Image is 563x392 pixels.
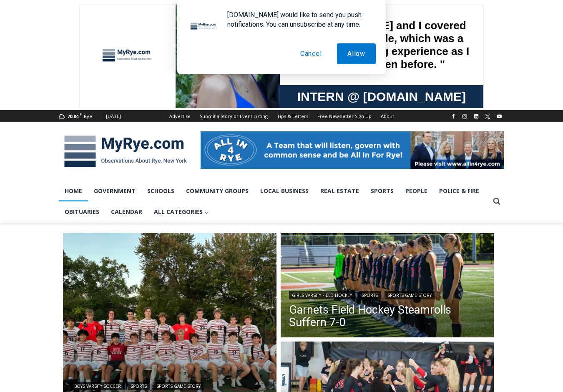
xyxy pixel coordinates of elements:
a: Sports [128,382,150,390]
img: MyRye.com [59,130,192,173]
a: Submit a Story or Event Listing [195,110,272,122]
button: Allow [337,43,376,64]
span: F [80,112,82,116]
img: notification icon [187,10,221,43]
a: About [376,110,399,122]
a: Sports Game Story [385,291,435,299]
a: Sports [365,181,400,201]
a: Sports Game Story [153,382,204,390]
a: Read More Garnets Field Hockey Steamrolls Suffern 7-0 [281,233,494,340]
div: [DOMAIN_NAME] would like to send you push notifications. You can unsubscribe at any time. [221,10,376,29]
a: Schools [141,181,180,201]
button: View Search Form [489,194,504,209]
a: [PERSON_NAME] Read Sanctuary Fall Fest: [DATE] [0,83,125,104]
button: Cancel [290,43,332,64]
div: "[PERSON_NAME] and I covered the [DATE] Parade, which was a really eye opening experience as I ha... [211,0,394,81]
a: Community Groups [180,181,254,201]
div: Rye [84,113,92,120]
a: Linkedin [471,111,481,121]
a: Boys Varsity Soccer [71,382,124,390]
div: [DATE] [106,113,121,120]
nav: Primary Navigation [59,181,489,223]
a: Police & Fire [433,181,485,201]
a: Local Business [254,181,314,201]
a: Instagram [460,111,470,121]
img: (PHOTO: The Rye Field Hockey team lined up before a game on September 20, 2025. Credit: Maureen T... [281,233,494,340]
img: s_800_29ca6ca9-f6cc-433c-a631-14f6620ca39b.jpeg [0,0,83,83]
a: Real Estate [314,181,365,201]
a: Tips & Letters [272,110,313,122]
div: 6 [98,70,101,79]
a: YouTube [494,111,504,121]
a: Intern @ [DOMAIN_NAME] [201,81,404,104]
div: / [93,70,96,79]
div: | | [289,289,486,299]
a: Home [59,181,88,201]
a: X [483,111,493,121]
a: Obituaries [59,201,105,222]
a: Government [88,181,141,201]
a: Girls Varsity Field Hockey [289,291,355,299]
span: Intern @ [DOMAIN_NAME] [218,83,387,102]
div: 1 [88,70,91,79]
div: | | [71,380,268,390]
a: Sports [359,291,381,299]
a: Advertise [165,110,195,122]
nav: Secondary Navigation [165,110,399,122]
a: Free Newsletter Sign Up [313,110,376,122]
a: People [400,181,433,201]
a: Facebook [448,111,458,121]
button: Child menu of All Categories [148,201,214,222]
img: All in for Rye [201,131,504,169]
div: Co-sponsored by Westchester County Parks [88,25,121,68]
a: Calendar [105,201,148,222]
h4: [PERSON_NAME] Read Sanctuary Fall Fest: [DATE] [7,84,111,103]
a: Garnets Field Hockey Steamrolls Suffern 7-0 [289,304,486,329]
span: 70.84 [67,113,78,119]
